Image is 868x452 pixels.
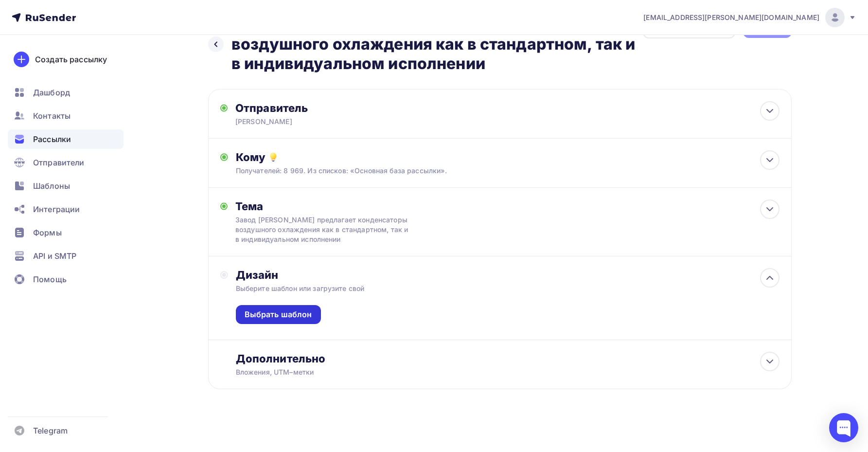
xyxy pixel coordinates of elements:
[235,199,427,213] div: Тема
[33,87,70,98] span: Дашборд
[8,176,124,196] a: Шаблоны
[33,157,85,168] span: Отправители
[8,223,124,242] a: Формы
[236,166,726,176] div: Получателей: 8 969. Из списков: «Основная база рассылки».
[8,83,124,102] a: Дашборд
[236,150,779,164] div: Кому
[235,215,408,244] div: Завод [PERSON_NAME] предлагает конденсаторы воздушного охлаждения как в стандартном, так и в инди...
[231,15,643,73] h2: Завод [PERSON_NAME] предлагает конденсаторы воздушного охлаждения как в стандартном, так и в инди...
[643,8,856,27] a: [EMAIL_ADDRESS][PERSON_NAME][DOMAIN_NAME]
[245,309,312,320] div: Выбрать шаблон
[8,153,124,172] a: Отправители
[235,117,425,127] div: [PERSON_NAME]
[33,203,80,215] span: Интеграции
[33,273,67,285] span: Помощь
[236,367,726,377] div: Вложения, UTM–метки
[236,268,779,282] div: Дизайн
[236,284,726,293] div: Выберите шаблон или загрузите свой
[35,54,107,65] div: Создать рассылку
[33,180,70,192] span: Шаблоны
[235,101,446,115] div: Отправитель
[33,250,76,262] span: API и SMTP
[8,106,124,126] a: Контакты
[8,129,124,149] a: Рассылки
[33,425,68,436] span: Telegram
[33,110,71,122] span: Контакты
[236,352,779,365] div: Дополнительно
[33,133,71,145] span: Рассылки
[33,227,62,238] span: Формы
[643,13,819,22] span: [EMAIL_ADDRESS][PERSON_NAME][DOMAIN_NAME]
